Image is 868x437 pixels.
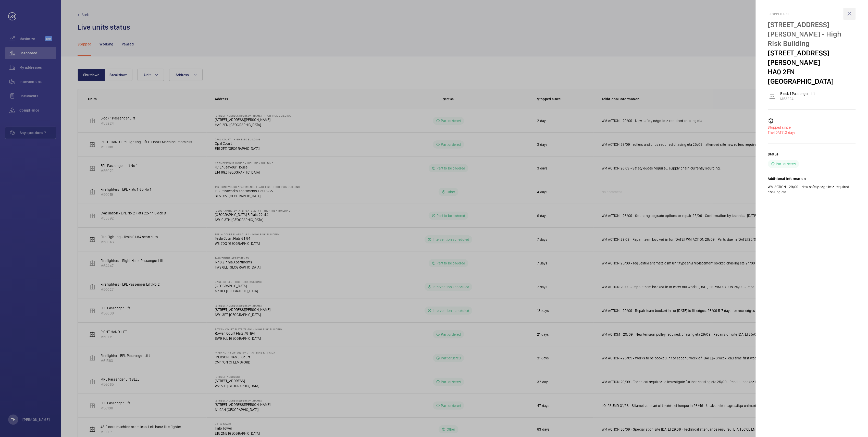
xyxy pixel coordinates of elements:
p: [STREET_ADDRESS][PERSON_NAME] [768,48,856,67]
p: M53224 [780,96,815,101]
p: Block 1 Passenger Lift [780,91,815,96]
p: WM ACTION - 29/09 - New safety edge lead required chasing eta [768,184,856,195]
p: HA0 2FN [GEOGRAPHIC_DATA] [768,67,856,86]
h2: Additional information [768,176,856,181]
img: elevator.svg [769,93,775,99]
p: 2 days [768,130,856,135]
p: Part ordered [776,161,796,166]
p: Stopped since [768,125,856,130]
p: [STREET_ADDRESS][PERSON_NAME] - High Risk Building [768,20,856,48]
span: The [DATE], [768,130,785,135]
h2: Stopped unit [768,12,856,16]
h2: Status [768,152,779,157]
